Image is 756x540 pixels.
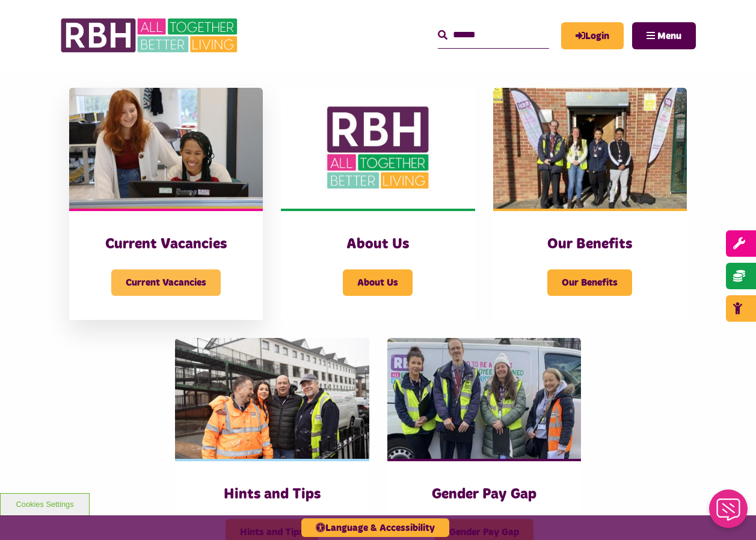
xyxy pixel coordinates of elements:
h3: Our Benefits [517,235,663,254]
h3: About Us [305,235,450,254]
span: Menu [657,31,681,41]
span: Current Vacancies [111,269,221,296]
img: SAZMEDIA RBH 21FEB24 46 [175,338,369,459]
a: MyRBH [561,22,624,49]
h3: Hints and Tips [199,485,345,504]
a: Our Benefits Our Benefits [493,88,687,320]
a: About Us About Us [281,88,475,320]
span: About Us [343,269,413,296]
img: 391760240 1590016381793435 2179504426197536539 N [387,338,581,459]
input: Search [438,22,549,48]
img: RBH Logo Social Media 480X360 (1) [281,88,475,209]
img: RBH [60,12,241,59]
img: IMG 1470 [69,88,263,209]
h3: Current Vacancies [93,235,239,254]
iframe: Netcall Web Assistant for live chat [702,486,756,540]
img: Dropinfreehold2 [493,88,687,209]
h3: Gender Pay Gap [411,485,557,504]
a: Current Vacancies Current Vacancies [69,88,263,320]
button: Language & Accessibility [301,518,449,537]
button: Navigation [632,22,696,49]
span: Our Benefits [547,269,632,296]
